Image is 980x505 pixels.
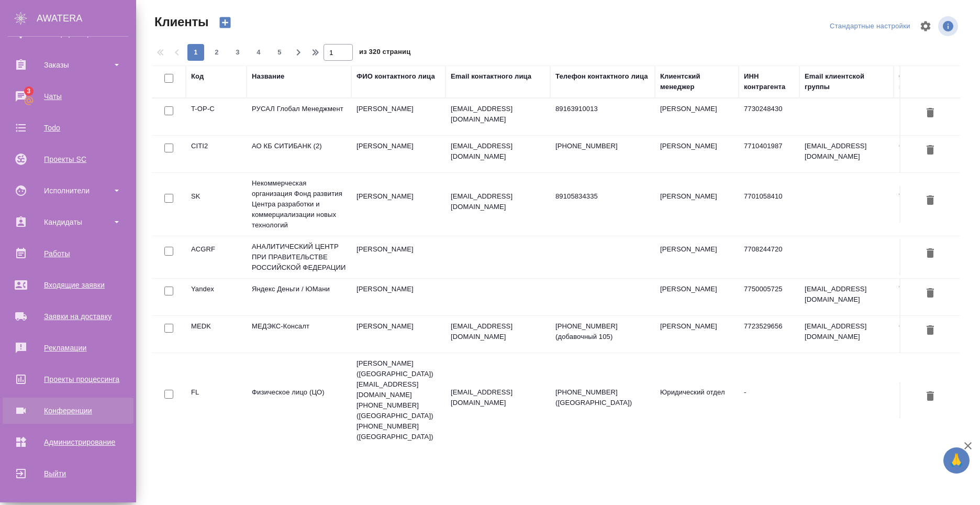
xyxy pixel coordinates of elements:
span: Посмотреть информацию [938,16,960,36]
div: AWATERA [37,8,136,29]
button: Создать [213,14,238,31]
td: CITI2 [186,136,247,172]
button: Удалить [921,321,939,341]
td: Русал [894,98,977,135]
a: Работы [3,240,133,267]
td: МЕДЭКС-Консалт [247,316,351,353]
td: [PERSON_NAME] [655,98,739,135]
td: 7723529656 [739,316,799,353]
div: Клиентский менеджер [660,71,733,92]
td: [PERSON_NAME] [351,136,446,172]
a: Входящие заявки [3,272,133,298]
span: 5 [271,47,288,58]
td: ACGRF [186,239,247,276]
td: [PERSON_NAME] [351,279,446,315]
div: Название [252,71,284,82]
button: 🙏 [943,447,970,474]
div: split button [827,18,913,35]
div: Проекты процессинга [8,371,128,387]
td: 7701058410 [739,186,799,223]
a: Конференции [3,398,133,424]
td: [PERSON_NAME] [351,316,446,353]
div: Кандидаты [8,214,128,230]
div: Рекламации [8,340,128,356]
p: [EMAIL_ADDRESS][DOMAIN_NAME] [451,191,545,212]
td: [PERSON_NAME] [655,239,739,276]
div: Проекты SC [8,151,128,167]
p: [EMAIL_ADDRESS][DOMAIN_NAME] [451,104,545,125]
span: 3 [20,86,37,96]
p: [PHONE_NUMBER] (добавочный 105) [555,321,650,342]
a: Администрирование [3,429,133,455]
a: Проекты SC [3,146,133,172]
button: Удалить [921,191,939,211]
td: Технический [894,186,977,223]
td: [PERSON_NAME] [655,136,739,172]
a: Проекты процессинга [3,366,133,392]
div: Телефон контактного лица [555,71,648,82]
span: Настроить таблицу [913,14,938,39]
button: 3 [229,44,246,61]
button: Удалить [921,104,939,123]
div: Входящие заявки [8,277,128,293]
td: [PERSON_NAME] [655,316,739,353]
div: Заказы [8,57,128,73]
div: Исполнители [8,183,128,199]
td: 7710401987 [739,136,799,172]
p: [EMAIL_ADDRESS][DOMAIN_NAME] [451,141,545,162]
td: [EMAIL_ADDRESS][DOMAIN_NAME] [799,316,894,353]
td: T-OP-C [186,98,247,135]
a: Todo [3,115,133,141]
span: 4 [250,47,267,58]
div: Администрирование [8,434,128,450]
td: [PERSON_NAME] [655,186,739,223]
td: [EMAIL_ADDRESS][DOMAIN_NAME] [799,136,894,172]
span: 🙏 [948,449,965,471]
td: [PERSON_NAME] ([GEOGRAPHIC_DATA]) [EMAIL_ADDRESS][DOMAIN_NAME] [PHONE_NUMBER] ([GEOGRAPHIC_DATA])... [351,353,446,447]
td: MEDK [186,316,247,353]
div: Конференции [8,403,128,419]
p: [PHONE_NUMBER] ([GEOGRAPHIC_DATA]) [555,387,650,408]
button: 4 [250,44,267,61]
td: Физическое лицо (ЦО) [247,382,351,419]
div: Работы [8,246,128,261]
td: Юридический отдел [655,382,739,419]
a: Заявки на доставку [3,303,133,330]
div: Заявки на доставку [8,309,128,324]
a: Рекламации [3,335,133,361]
a: Выйти [3,460,133,487]
span: Клиенты [152,14,208,30]
td: РУСАЛ Глобал Менеджмент [247,98,351,135]
button: Удалить [921,387,939,407]
div: Email клиентской группы [805,71,888,92]
td: Яндекс Деньги / ЮМани [247,279,351,315]
td: Некоммерческая организация Фонд развития Центра разработки и коммерциализации новых технологий [247,173,351,236]
div: ИНН контрагента [744,71,794,92]
td: АО КБ СИТИБАНК (2) [247,136,351,172]
td: FL [186,382,247,419]
td: Сити [894,136,977,172]
span: из 320 страниц [359,46,410,61]
div: Ответственная команда [899,71,972,92]
td: - [739,382,799,419]
div: Чаты [8,89,128,104]
p: [PHONE_NUMBER] [555,141,650,151]
td: 7730248430 [739,98,799,135]
div: Email контактного лица [451,71,531,82]
td: [PERSON_NAME] [655,279,739,315]
td: SK [186,186,247,223]
button: Удалить [921,284,939,303]
div: Код [191,71,204,82]
td: Yandex [186,279,247,315]
td: [PERSON_NAME] [351,98,446,135]
span: 3 [229,47,246,58]
a: 3Чаты [3,83,133,109]
button: Удалить [921,244,939,264]
p: [EMAIL_ADDRESS][DOMAIN_NAME] [451,387,545,408]
button: 5 [271,44,288,61]
div: Todo [8,120,128,136]
button: Удалить [921,141,939,160]
td: [EMAIL_ADDRESS][DOMAIN_NAME] [799,279,894,315]
td: [PERSON_NAME] [351,186,446,223]
p: [EMAIL_ADDRESS][DOMAIN_NAME] [451,321,545,342]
